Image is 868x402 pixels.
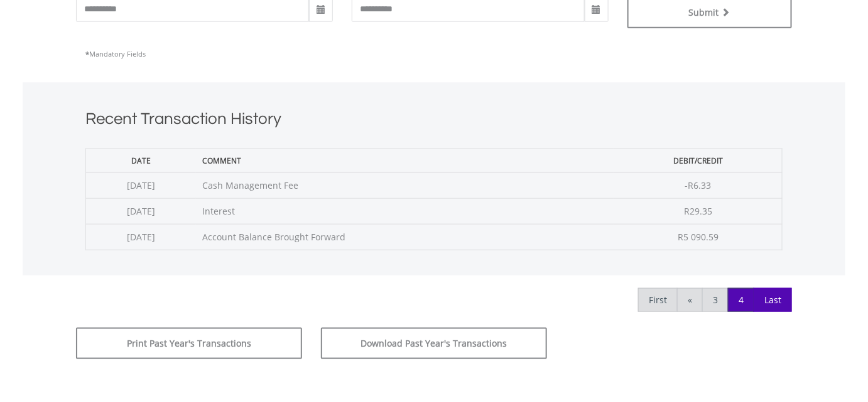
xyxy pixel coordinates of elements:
[638,288,678,312] a: First
[86,148,197,172] th: Date
[76,328,302,359] button: Print Past Year's Transactions
[86,198,197,224] td: [DATE]
[196,224,614,250] td: Account Balance Brought Forward
[614,148,782,172] th: Debit/Credit
[85,108,783,136] h1: Recent Transaction History
[684,205,712,217] span: R29.35
[754,288,792,312] a: Last
[685,179,712,191] span: -R6.33
[728,288,754,312] a: 4
[196,148,614,172] th: Comment
[196,198,614,224] td: Interest
[85,49,146,59] span: Mandatory Fields
[702,288,729,312] a: 3
[321,328,547,359] button: Download Past Year's Transactions
[86,224,197,250] td: [DATE]
[678,231,719,243] span: R5 090.59
[86,172,197,198] td: [DATE]
[677,288,703,312] a: «
[196,172,614,198] td: Cash Management Fee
